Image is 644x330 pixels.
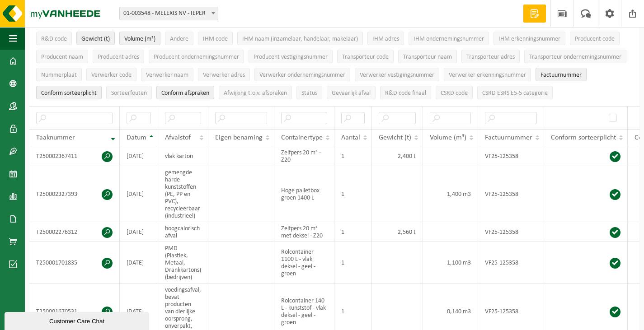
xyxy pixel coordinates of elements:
[478,166,544,222] td: VF25-125358
[423,166,478,222] td: 1,400 m3
[254,68,350,81] button: Verwerker ondernemingsnummerVerwerker ondernemingsnummer: Activate to sort
[360,72,434,79] span: Verwerker vestigingsnummer
[29,166,120,222] td: T250002327393
[198,32,233,45] button: IHM codeIHM code: Activate to sort
[372,222,423,242] td: 2,560 t
[494,32,565,45] button: IHM erkenningsnummerIHM erkenningsnummer: Activate to sort
[461,50,520,63] button: Transporteur adresTransporteur adres: Activate to sort
[29,222,120,242] td: T250002276312
[477,86,553,99] button: CSRD ESRS E5-5 categorieCSRD ESRS E5-5 categorie: Activate to sort
[41,54,83,60] span: Producent naam
[158,146,208,166] td: vlak karton
[29,242,120,284] td: T250001701835
[127,134,146,141] span: Datum
[41,72,77,79] span: Nummerplaat
[575,36,615,42] span: Producent code
[86,68,136,81] button: Verwerker codeVerwerker code: Activate to sort
[498,36,560,42] span: IHM erkenningsnummer
[551,134,616,141] span: Conform sorteerplicht
[242,36,358,42] span: IHM naam (inzamelaar, handelaar, makelaar)
[334,146,372,166] td: 1
[36,50,88,63] button: Producent naamProducent naam: Activate to sort
[224,90,287,97] span: Afwijking t.o.v. afspraken
[259,72,345,79] span: Verwerker ondernemingsnummer
[91,72,132,79] span: Verwerker code
[274,242,334,284] td: Rolcontainer 1100 L - vlak deksel - geel - groen
[161,90,209,97] span: Conform afspraken
[536,68,587,81] button: FactuurnummerFactuurnummer: Activate to sort
[98,54,139,60] span: Producent adres
[478,146,544,166] td: VF25-125358
[120,222,158,242] td: [DATE]
[237,32,363,45] button: IHM naam (inzamelaar, handelaar, makelaar)IHM naam (inzamelaar, handelaar, makelaar): Activate to...
[158,166,208,222] td: gemengde harde kunststoffen (PE, PP en PVC), recycleerbaar (industrieel)
[149,50,244,63] button: Producent ondernemingsnummerProducent ondernemingsnummer: Activate to sort
[529,54,621,60] span: Transporteur ondernemingsnummer
[154,54,239,60] span: Producent ondernemingsnummer
[36,86,102,99] button: Conform sorteerplicht : Activate to sort
[215,134,263,141] span: Eigen benaming
[41,90,97,97] span: Conform sorteerplicht
[170,36,188,42] span: Andere
[146,72,188,79] span: Verwerker naam
[93,50,144,63] button: Producent adresProducent adres: Activate to sort
[380,86,431,99] button: R&D code finaalR&amp;D code finaal: Activate to sort
[409,32,489,45] button: IHM ondernemingsnummerIHM ondernemingsnummer: Activate to sort
[36,32,72,45] button: R&D codeR&amp;D code: Activate to sort
[165,32,193,45] button: AndereAndere: Activate to sort
[372,146,423,166] td: 2,400 t
[81,36,110,42] span: Gewicht (t)
[403,54,452,60] span: Transporteur naam
[5,310,151,330] iframe: chat widget
[379,134,411,141] span: Gewicht (t)
[332,90,371,97] span: Gevaarlijk afval
[541,72,582,79] span: Factuurnummer
[274,166,334,222] td: Hoge palletbox groen 1400 L
[478,222,544,242] td: VF25-125358
[441,90,468,97] span: CSRD code
[334,222,372,242] td: 1
[430,134,466,141] span: Volume (m³)
[76,32,115,45] button: Gewicht (t)Gewicht (t): Activate to sort
[41,36,67,42] span: R&D code
[249,50,333,63] button: Producent vestigingsnummerProducent vestigingsnummer: Activate to sort
[120,242,158,284] td: [DATE]
[36,134,75,141] span: Taaknummer
[281,134,323,141] span: Containertype
[466,54,515,60] span: Transporteur adres
[423,242,478,284] td: 1,100 m3
[111,90,147,97] span: Sorteerfouten
[106,86,152,99] button: SorteerfoutenSorteerfouten: Activate to sort
[334,242,372,284] td: 1
[342,54,389,60] span: Transporteur code
[120,166,158,222] td: [DATE]
[449,72,526,79] span: Verwerker erkenningsnummer
[203,36,228,42] span: IHM code
[367,32,404,45] button: IHM adresIHM adres: Activate to sort
[274,146,334,166] td: Zelfpers 20 m³ - Z20
[478,242,544,284] td: VF25-125358
[327,86,376,99] button: Gevaarlijk afval : Activate to sort
[274,222,334,242] td: Zelfpers 20 m³ met deksel - Z20
[337,50,394,63] button: Transporteur codeTransporteur code: Activate to sort
[485,134,532,141] span: Factuurnummer
[414,36,484,42] span: IHM ondernemingsnummer
[165,134,191,141] span: Afvalstof
[334,166,372,222] td: 1
[219,86,292,99] button: Afwijking t.o.v. afsprakenAfwijking t.o.v. afspraken: Activate to sort
[29,146,120,166] td: T250002367411
[119,7,218,20] span: 01-003548 - MELEXIS NV - IEPER
[158,242,208,284] td: PMD (Plastiek, Metaal, Drankkartons) (bedrijven)
[398,50,457,63] button: Transporteur naamTransporteur naam: Activate to sort
[120,146,158,166] td: [DATE]
[120,7,218,20] span: 01-003548 - MELEXIS NV - IEPER
[524,50,626,63] button: Transporteur ondernemingsnummerTransporteur ondernemingsnummer : Activate to sort
[436,86,473,99] button: CSRD codeCSRD code: Activate to sort
[156,86,214,99] button: Conform afspraken : Activate to sort
[36,68,82,81] button: NummerplaatNummerplaat: Activate to sort
[355,68,439,81] button: Verwerker vestigingsnummerVerwerker vestigingsnummer: Activate to sort
[296,86,322,99] button: StatusStatus: Activate to sort
[141,68,193,81] button: Verwerker naamVerwerker naam: Activate to sort
[385,90,426,97] span: R&D code finaal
